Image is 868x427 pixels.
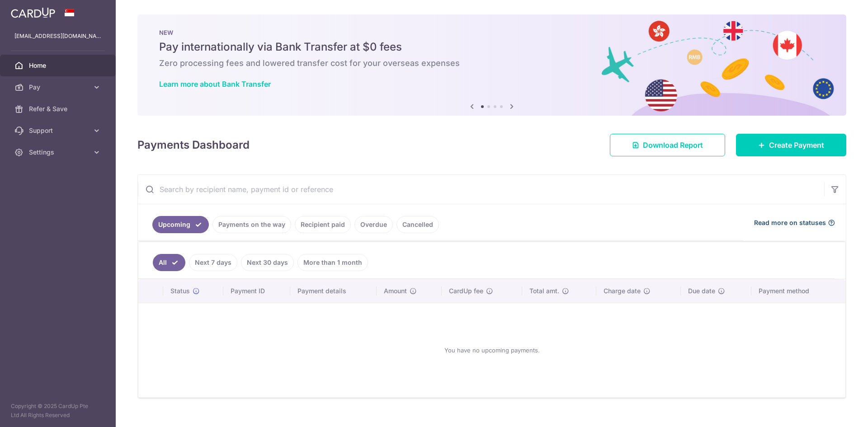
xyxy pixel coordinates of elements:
[149,310,835,390] div: You have no upcoming payments.
[29,126,89,135] span: Support
[396,216,439,233] a: Cancelled
[29,83,89,92] span: Pay
[29,148,89,157] span: Settings
[529,286,559,296] span: Total amt.
[11,7,55,18] img: CardUp
[159,80,271,89] a: Learn more about Bank Transfer
[29,61,89,70] span: Home
[189,254,237,271] a: Next 7 days
[138,175,824,204] input: Search by recipient name, payment id or reference
[751,279,845,303] th: Payment method
[604,286,641,296] span: Charge date
[212,216,291,233] a: Payments on the way
[170,286,190,296] span: Status
[137,137,250,153] h4: Payments Dashboard
[754,218,826,227] span: Read more on statuses
[241,254,294,271] a: Next 30 days
[29,104,89,113] span: Refer & Save
[384,286,407,296] span: Amount
[354,216,393,233] a: Overdue
[295,216,351,233] a: Recipient paid
[20,6,39,14] span: Help
[152,216,209,233] a: Upcoming
[769,140,824,150] span: Create Payment
[449,286,483,296] span: CardUp fee
[159,40,825,54] h5: Pay internationally via Bank Transfer at $0 fees
[754,218,835,227] a: Read more on statuses
[688,286,715,296] span: Due date
[137,14,846,116] img: Bank transfer banner
[159,58,825,69] h6: Zero processing fees and lowered transfer cost for your overseas expenses
[297,254,368,271] a: More than 1 month
[643,140,703,150] span: Download Report
[153,254,185,271] a: All
[736,134,846,156] a: Create Payment
[14,32,101,41] p: [EMAIL_ADDRESS][DOMAIN_NAME]
[290,279,377,303] th: Payment details
[159,29,825,36] p: NEW
[223,279,290,303] th: Payment ID
[610,134,725,156] a: Download Report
